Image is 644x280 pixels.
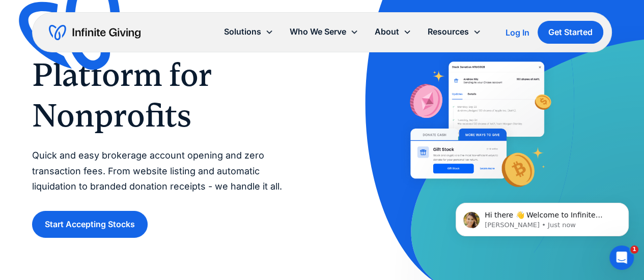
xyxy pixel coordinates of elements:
[32,148,301,195] p: Quick and easy brokerage account opening and zero transaction fees. From website listing and auto...
[367,21,419,43] div: About
[398,49,557,203] img: With Infinite Giving’s stock donation platform, it’s easy for donors to give stock to your nonpro...
[216,21,282,43] div: Solutions
[630,245,638,254] span: 1
[49,24,141,41] a: home
[428,25,469,39] div: Resources
[506,28,529,37] div: Log In
[538,21,603,44] a: Get Started
[609,245,634,270] iframe: Intercom live chat
[440,181,644,253] iframe: Intercom notifications message
[290,25,346,39] div: Who We Serve
[224,25,261,39] div: Solutions
[506,26,529,39] a: Log In
[282,21,367,43] div: Who We Serve
[375,25,399,39] div: About
[32,211,148,238] a: Start Accepting Stocks
[32,14,301,136] h1: Stock Donation Platform for Nonprofits
[419,21,489,43] div: Resources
